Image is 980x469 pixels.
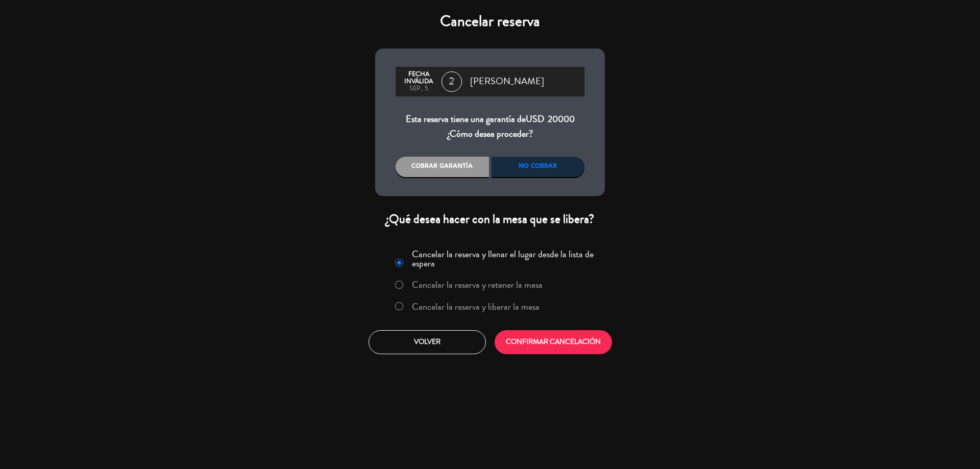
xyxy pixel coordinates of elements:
label: Cancelar la reserva y retener la mesa [412,280,543,289]
span: 20000 [548,112,575,126]
div: Fecha inválida [401,71,436,85]
div: sep., 5 [401,85,436,92]
button: Volver [369,330,486,354]
h4: Cancelar reserva [375,12,605,31]
span: [PERSON_NAME] [470,74,544,89]
div: No cobrar [492,157,585,177]
label: Cancelar la reserva y llenar el lugar desde la lista de espera [412,250,599,268]
div: ¿Qué desea hacer con la mesa que se libera? [375,211,605,227]
button: CONFIRMAR CANCELACIÓN [495,330,612,354]
span: USD [526,112,544,126]
label: Cancelar la reserva y liberar la mesa [412,302,540,311]
span: 2 [442,71,462,92]
div: Cobrar garantía [396,157,489,177]
div: Esta reserva tiene una garantía de ¿Cómo desea proceder? [396,112,584,142]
